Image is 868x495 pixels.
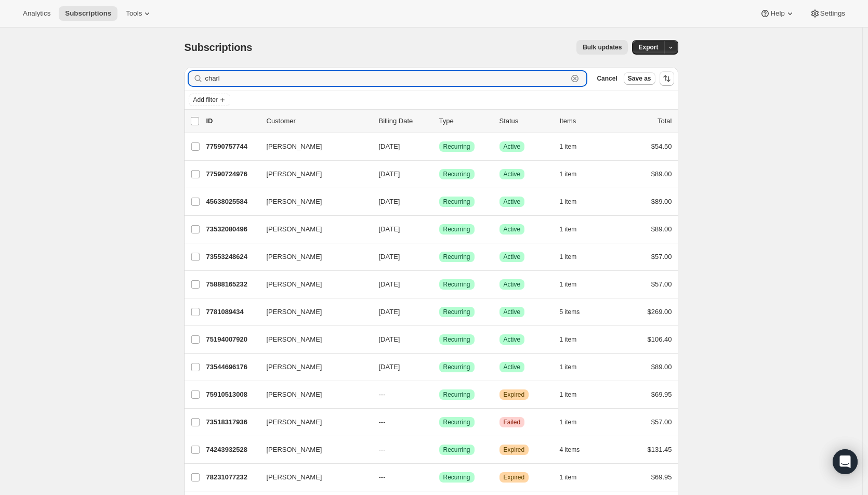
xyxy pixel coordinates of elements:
div: 77590757744[PERSON_NAME][DATE]SuccessRecurringSuccessActive1 item$54.50 [206,139,672,154]
div: 7781089434[PERSON_NAME][DATE]SuccessRecurringSuccessActive5 items$269.00 [206,305,672,319]
span: $57.00 [651,418,672,426]
button: 4 items [560,442,591,457]
div: 78231077232[PERSON_NAME]---SuccessRecurringWarningExpired1 item$69.95 [206,470,672,485]
span: [DATE] [379,170,400,178]
span: Active [504,308,521,316]
button: [PERSON_NAME] [260,138,364,155]
div: 77590724976[PERSON_NAME][DATE]SuccessRecurringSuccessActive1 item$89.00 [206,167,672,181]
button: [PERSON_NAME] [260,276,364,293]
button: Save as [624,72,655,85]
span: [DATE] [379,253,400,260]
p: 74243932528 [206,445,258,455]
div: 75910513008[PERSON_NAME]---SuccessRecurringWarningExpired1 item$69.95 [206,387,672,402]
span: 1 item [560,473,577,481]
span: [PERSON_NAME] [267,224,322,235]
span: Recurring [443,253,470,261]
span: 1 item [560,335,577,344]
input: Filter subscribers [205,71,568,86]
span: [PERSON_NAME] [267,362,322,372]
span: [DATE] [379,363,400,371]
span: Recurring [443,473,470,481]
span: $57.00 [651,280,672,288]
span: [PERSON_NAME] [267,417,322,427]
button: Settings [804,6,851,21]
span: $89.00 [651,225,672,233]
button: [PERSON_NAME] [260,331,364,348]
div: 75194007920[PERSON_NAME][DATE]SuccessRecurringSuccessActive1 item$106.40 [206,332,672,347]
button: [PERSON_NAME] [260,441,364,458]
p: 78231077232 [206,472,258,483]
span: Analytics [23,9,50,18]
button: Subscriptions [59,6,117,21]
span: [PERSON_NAME] [267,389,322,400]
button: 1 item [560,250,588,264]
span: 1 item [560,280,577,289]
p: 77590757744 [206,141,258,152]
button: 1 item [560,194,588,209]
span: [PERSON_NAME] [267,472,322,483]
div: 73544696176[PERSON_NAME][DATE]SuccessRecurringSuccessActive1 item$89.00 [206,360,672,374]
span: Cancel [597,74,617,83]
span: $69.95 [651,390,672,398]
span: 1 item [560,198,577,206]
span: $269.00 [648,308,672,316]
button: 1 item [560,332,588,347]
span: Subscriptions [185,42,253,53]
button: 1 item [560,277,588,292]
button: 1 item [560,222,588,237]
div: Type [439,116,491,126]
span: $89.00 [651,198,672,205]
button: Clear [570,73,580,84]
button: 1 item [560,167,588,181]
button: Bulk updates [576,40,628,55]
span: 1 item [560,253,577,261]
span: [PERSON_NAME] [267,279,322,290]
span: 1 item [560,363,577,371]
div: Items [560,116,612,126]
span: Tools [126,9,142,18]
p: 77590724976 [206,169,258,179]
span: [PERSON_NAME] [267,445,322,455]
p: 73518317936 [206,417,258,427]
span: [PERSON_NAME] [267,307,322,317]
div: 74243932528[PERSON_NAME]---SuccessRecurringWarningExpired4 items$131.45 [206,442,672,457]
button: [PERSON_NAME] [260,166,364,183]
button: Tools [120,6,159,21]
button: Analytics [17,6,57,21]
button: 1 item [560,470,588,485]
button: 1 item [560,387,588,402]
p: ID [206,116,258,126]
span: [DATE] [379,335,400,343]
p: 73544696176 [206,362,258,372]
span: [DATE] [379,198,400,205]
span: Expired [504,390,525,399]
span: Recurring [443,308,470,316]
div: 73532080496[PERSON_NAME][DATE]SuccessRecurringSuccessActive1 item$89.00 [206,222,672,237]
span: [PERSON_NAME] [267,169,322,179]
p: 75888165232 [206,279,258,290]
button: 5 items [560,305,591,319]
button: [PERSON_NAME] [260,386,364,403]
span: --- [379,473,386,481]
span: Recurring [443,142,470,151]
span: Bulk updates [583,43,622,51]
span: Subscriptions [65,9,111,18]
span: [DATE] [379,225,400,233]
button: [PERSON_NAME] [260,193,364,210]
span: Active [504,253,521,261]
span: 1 item [560,225,577,233]
span: --- [379,390,386,398]
button: 1 item [560,139,588,154]
div: IDCustomerBilling DateTypeStatusItemsTotal [206,116,672,126]
span: Expired [504,446,525,454]
button: [PERSON_NAME] [260,249,364,265]
div: 45638025584[PERSON_NAME][DATE]SuccessRecurringSuccessActive1 item$89.00 [206,194,672,209]
span: [PERSON_NAME] [267,334,322,345]
span: $89.00 [651,170,672,178]
button: Export [632,40,664,55]
button: Help [754,6,801,21]
span: --- [379,446,386,453]
span: $69.95 [651,473,672,481]
div: 75888165232[PERSON_NAME][DATE]SuccessRecurringSuccessActive1 item$57.00 [206,277,672,292]
p: 45638025584 [206,197,258,207]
